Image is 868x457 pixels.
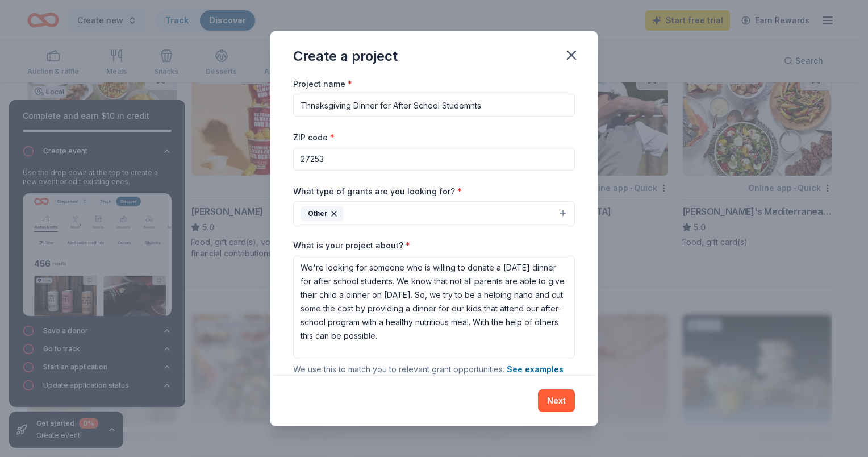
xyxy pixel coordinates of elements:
[293,256,575,358] textarea: We're looking for someone who is willing to donate a [DATE] dinner for after school students. We ...
[293,364,564,374] span: We use this to match you to relevant grant opportunities.
[507,363,564,376] button: See examples
[538,389,575,412] button: Next
[293,132,335,143] label: ZIP code
[293,148,575,171] input: 12345 (U.S. only)
[293,240,410,251] label: What is your project about?
[293,94,575,117] input: After school program
[293,186,462,197] label: What type of grants are you looking for?
[301,206,344,221] div: Other
[293,78,352,90] label: Project name
[293,47,398,65] div: Create a project
[293,201,575,226] button: Other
